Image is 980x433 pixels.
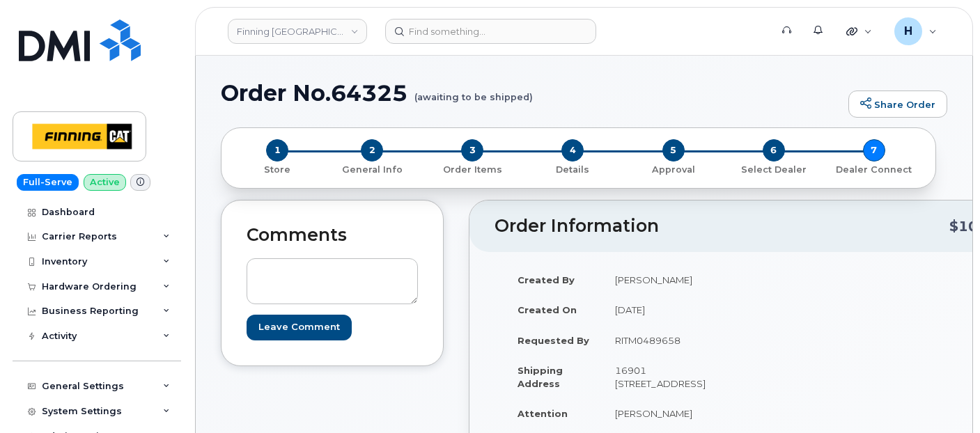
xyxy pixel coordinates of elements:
td: RITM0489658 [602,325,747,356]
a: 4 Details [522,162,623,176]
strong: Requested By [518,335,589,346]
strong: Shipping Address [518,365,563,389]
td: [DATE] [602,294,747,325]
a: 6 Select Dealer [724,162,824,176]
a: 1 Store [233,162,322,176]
h2: Comments [247,226,418,245]
span: 3 [461,139,483,162]
strong: Attention [518,408,568,419]
p: General Info [327,164,417,176]
td: [PERSON_NAME] [602,398,747,429]
p: Select Dealer [729,164,818,176]
a: 5 Approval [623,162,724,176]
p: Approval [629,164,718,176]
h2: Order Information [495,216,949,236]
small: (awaiting to be shipped) [414,81,533,102]
p: Details [528,164,617,176]
p: Store [238,164,316,176]
a: 3 Order Items [422,162,522,176]
a: Share Order [848,90,947,118]
input: Leave Comment [247,315,352,340]
td: [PERSON_NAME] [602,265,747,295]
span: 4 [561,139,584,162]
h1: Order No.64325 [221,81,841,105]
span: 6 [763,139,785,162]
span: 2 [361,139,383,162]
p: Order Items [428,164,517,176]
span: 5 [662,139,685,162]
strong: Created On [518,304,577,315]
td: 16901 [STREET_ADDRESS] [602,355,747,398]
a: 2 General Info [322,162,422,176]
strong: Created By [518,274,575,285]
span: 1 [266,139,288,162]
